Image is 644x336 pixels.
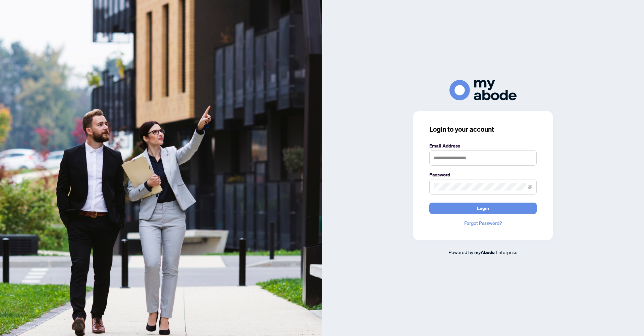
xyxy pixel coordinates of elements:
span: Powered by [448,249,473,255]
a: myAbode [474,249,495,256]
span: Login [477,203,489,214]
button: Login [429,203,537,214]
a: Forgot Password? [429,219,537,227]
span: Enterprise [496,249,518,255]
label: Password [429,171,537,178]
span: eye-invisible [528,184,532,189]
img: ma-logo [449,80,517,100]
h3: Login to your account [429,125,537,134]
label: Email Address [429,142,537,150]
